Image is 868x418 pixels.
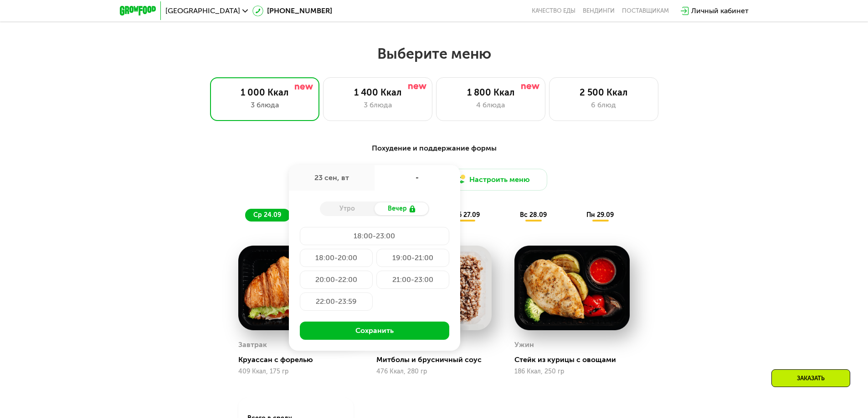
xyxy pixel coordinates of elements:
a: Качество еды [532,7,575,15]
div: 20:00-22:00 [300,271,373,289]
div: 3 блюда [220,100,310,111]
div: Круассан с форелью [238,355,361,364]
div: 186 Ккал, 250 гр [514,368,630,375]
a: [PHONE_NUMBER] [252,5,332,16]
span: пн 29.09 [586,211,614,219]
div: 18:00-23:00 [300,227,449,245]
span: вс 28.09 [520,211,547,219]
h2: Выберите меню [29,45,839,63]
div: 18:00-20:00 [300,249,373,267]
div: Похудение и поддержание формы [164,143,704,154]
div: Личный кабинет [691,5,749,16]
span: [GEOGRAPHIC_DATA] [165,7,240,15]
div: поставщикам [622,7,669,15]
div: 22:00-23:59 [300,292,373,311]
div: 3 блюда [333,100,423,111]
div: Митболы и брусничный соус [376,355,499,364]
div: 1 800 Ккал [446,87,536,98]
div: 23 сен, вт [289,165,375,191]
div: - [375,165,460,191]
a: Вендинги [583,7,615,15]
span: ср 24.09 [253,211,281,219]
div: Заказать [771,369,850,387]
div: 4 блюда [446,100,536,111]
div: 476 Ккал, 280 гр [376,368,492,375]
div: Вечер [375,202,429,215]
div: Стейк из курицы с овощами [514,355,637,364]
div: 6 блюд [559,100,649,111]
div: Завтрак [238,338,267,352]
div: 1 400 Ккал [333,87,423,98]
span: сб 27.09 [453,211,480,219]
div: 2 500 Ккал [559,87,649,98]
div: 1 000 Ккал [220,87,310,98]
div: Утро [320,202,375,215]
div: 19:00-21:00 [376,249,449,267]
div: 21:00-23:00 [376,271,449,289]
button: Сохранить [300,322,449,340]
div: Ужин [514,338,534,352]
button: Настроить меню [438,169,547,191]
div: 409 Ккал, 175 гр [238,368,354,375]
